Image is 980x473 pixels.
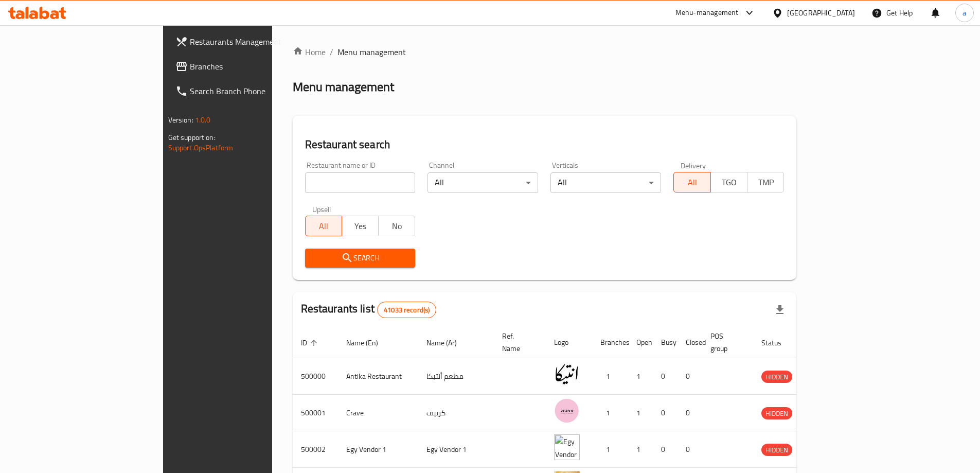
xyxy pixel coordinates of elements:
span: Name (Ar) [426,337,470,349]
div: Menu-management [675,7,739,19]
span: Ref. Name [502,330,533,355]
button: Search [305,249,416,268]
span: All [310,219,338,234]
nav: breadcrumb [293,46,797,58]
span: HIDDEN [761,408,792,419]
span: Status [761,337,795,349]
a: Support.OpsPlatform [168,141,234,154]
button: All [305,216,342,236]
td: مطعم أنتيكا [418,358,494,395]
button: TGO [710,172,747,192]
th: Open [628,327,653,358]
span: Search Branch Phone [190,85,318,97]
th: Branches [592,327,628,358]
button: All [673,172,710,192]
div: All [550,172,661,193]
a: Search Branch Phone [167,79,327,103]
th: Logo [546,327,592,358]
div: Export file [768,297,792,322]
td: 1 [592,395,628,431]
h2: Restaurant search [305,137,785,152]
span: TGO [715,175,743,190]
td: Crave [338,395,418,431]
img: Egy Vendor 1 [554,434,580,460]
h2: Restaurants list [301,301,437,318]
td: 0 [653,358,678,395]
span: Name (En) [346,337,391,349]
span: Branches [190,60,318,73]
th: Closed [678,327,702,358]
td: Egy Vendor 1 [418,431,494,468]
button: TMP [747,172,784,192]
button: Yes [342,216,379,236]
span: 1.0.0 [195,113,211,127]
h2: Menu management [293,79,394,95]
span: No [383,219,411,234]
span: POS group [710,330,741,355]
td: 1 [592,358,628,395]
img: Crave [554,398,580,424]
td: 0 [653,431,678,468]
span: Menu management [337,46,406,58]
span: Version: [168,113,193,127]
div: Total records count [377,302,436,318]
label: Delivery [681,162,706,169]
span: Yes [346,219,375,234]
span: HIDDEN [761,444,792,456]
div: [GEOGRAPHIC_DATA] [787,7,855,19]
td: 0 [653,395,678,431]
label: Upsell [312,205,331,213]
td: 1 [628,395,653,431]
span: Search [313,252,407,265]
td: 0 [678,431,702,468]
span: Restaurants Management [190,36,318,48]
a: Branches [167,54,327,79]
span: All [678,175,706,190]
span: 41033 record(s) [378,305,436,315]
th: Busy [653,327,678,358]
span: HIDDEN [761,371,792,383]
td: 0 [678,358,702,395]
span: TMP [752,175,780,190]
td: كرييف [418,395,494,431]
td: Antika Restaurant [338,358,418,395]
li: / [330,46,333,58]
a: Restaurants Management [167,29,327,54]
button: No [378,216,415,236]
td: Egy Vendor 1 [338,431,418,468]
span: ID [301,337,320,349]
td: 0 [678,395,702,431]
td: 1 [628,431,653,468]
span: Get support on: [168,131,216,144]
td: 1 [592,431,628,468]
div: All [427,172,538,193]
input: Search for restaurant name or ID.. [305,172,416,193]
div: HIDDEN [761,407,792,419]
img: Antika Restaurant [554,361,580,387]
td: 1 [628,358,653,395]
span: a [963,7,966,19]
